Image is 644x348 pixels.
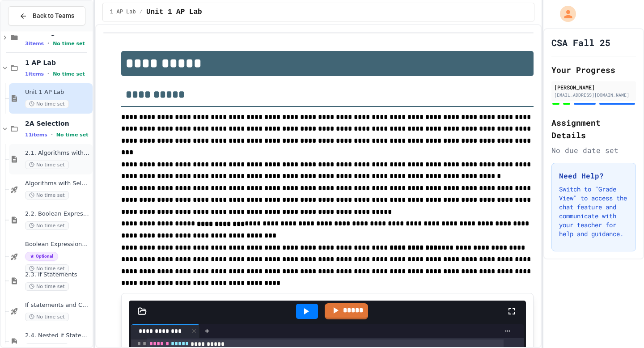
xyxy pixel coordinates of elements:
[25,180,91,187] span: Algorithms with Selection and Repetition - Topic 2.1
[559,170,628,181] h3: Need Help?
[25,221,69,230] span: No time set
[25,332,91,340] span: 2.4. Nested if Statements
[25,119,91,127] span: 2A Selection
[56,132,89,138] span: No time set
[551,36,610,49] h1: CSA Fall 25
[551,116,636,141] h2: Assignment Details
[25,301,91,309] span: If statements and Control Flow - Quiz
[25,41,44,47] span: 3 items
[47,70,49,77] span: •
[25,252,58,261] span: Optional
[51,131,53,138] span: •
[110,8,136,16] span: 1 AP Lab
[25,71,44,77] span: 1 items
[25,313,69,321] span: No time set
[25,191,69,199] span: No time set
[25,161,69,169] span: No time set
[25,241,91,248] span: Boolean Expressions - Quiz
[53,71,85,77] span: No time set
[25,132,47,138] span: 11 items
[8,6,85,25] button: Back to Teams
[25,100,69,108] span: No time set
[25,271,91,279] span: 2.3. if Statements
[140,8,143,16] span: /
[551,145,636,156] div: No due date set
[53,41,85,47] span: No time set
[25,149,91,157] span: 2.1. Algorithms with Selection and Repetition
[551,4,578,24] div: My Account
[47,40,49,47] span: •
[554,83,633,91] div: [PERSON_NAME]
[554,92,633,98] div: [EMAIL_ADDRESS][DOMAIN_NAME]
[25,282,69,291] span: No time set
[146,7,202,17] span: Unit 1 AP Lab
[25,89,91,96] span: Unit 1 AP Lab
[25,264,69,273] span: No time set
[551,64,636,76] h2: Your Progress
[33,11,74,21] span: Back to Teams
[559,185,628,238] p: Switch to "Grade View" to access the chat feature and communicate with your teacher for help and ...
[25,59,91,67] span: 1 AP Lab
[25,210,91,218] span: 2.2. Boolean Expressions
